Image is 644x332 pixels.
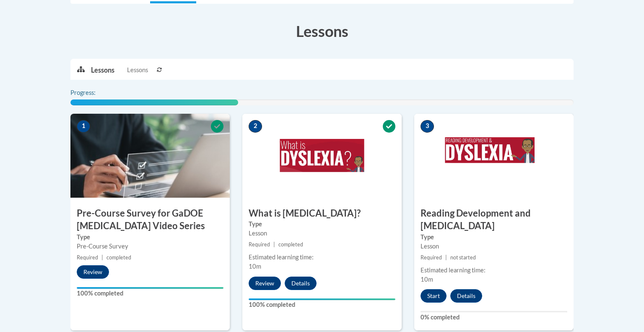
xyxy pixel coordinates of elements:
[285,277,317,290] button: Details
[70,207,230,233] h3: Pre-Course Survey for GaDOE [MEDICAL_DATA] Video Series
[445,254,447,261] span: |
[77,287,223,289] div: Your progress
[450,289,482,303] button: Details
[77,289,223,298] label: 100% completed
[77,265,109,279] button: Review
[421,313,567,322] label: 0% completed
[421,266,567,275] div: Estimated learning time:
[249,120,262,133] span: 2
[421,276,433,283] span: 10m
[242,114,402,198] img: Course Image
[127,65,148,75] span: Lessons
[70,114,230,198] img: Course Image
[421,242,567,251] div: Lesson
[421,233,567,242] label: Type
[106,254,131,261] span: completed
[249,263,261,270] span: 10m
[414,207,574,233] h3: Reading Development and [MEDICAL_DATA]
[249,241,270,248] span: Required
[91,65,114,75] p: Lessons
[249,277,281,290] button: Review
[249,253,395,262] div: Estimated learning time:
[249,229,395,238] div: Lesson
[77,120,90,133] span: 1
[77,254,98,261] span: Required
[101,254,103,261] span: |
[421,254,442,261] span: Required
[77,242,223,251] div: Pre-Course Survey
[242,207,402,220] h3: What is [MEDICAL_DATA]?
[421,289,447,303] button: Start
[273,241,275,248] span: |
[414,114,574,198] img: Course Image
[249,220,395,229] label: Type
[77,233,223,242] label: Type
[278,241,303,248] span: completed
[450,254,476,261] span: not started
[70,21,574,42] h3: Lessons
[249,298,395,300] div: Your progress
[249,300,395,309] label: 100% completed
[70,88,119,97] label: Progress:
[421,120,434,133] span: 3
